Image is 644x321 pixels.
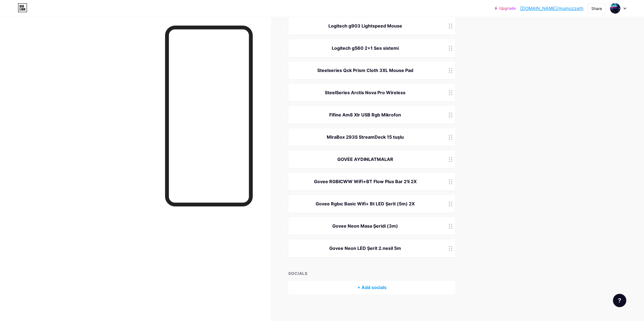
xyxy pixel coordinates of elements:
[295,178,435,185] div: Govee RGBICWW WiFi+BT Flow Plus Bar 2'li 2X
[610,3,620,14] img: mumozzeth
[295,23,435,29] div: Logitech g903 Lightspeed Mouse
[295,245,435,252] div: Govee Neon LED Şerit 2.nesil 5m
[295,134,435,140] div: MiraBox 293S StreamDeck 15 tuşlu
[295,200,435,207] div: Govee Rgbıc Basic Wifi+ Bt LED Şerit (5m) 2X
[295,223,435,229] div: Govee Neon Masa Şeridi (3m)
[295,156,435,163] div: GOVEE AYDINLATMALAR
[288,270,455,276] div: SOCIALS
[288,281,455,294] div: + Add socials
[591,6,602,11] div: Share
[295,67,435,74] div: Steelseries Qck Prism Cloth 3XL Mouse Pad
[495,6,516,11] a: Upgrade
[295,45,435,51] div: Logitech g560 2+1 Ses sistemi
[295,89,435,96] div: SteelSeries Arctis Nova Pro Wireless
[520,5,583,12] a: [DOMAIN_NAME]/mumozzeth
[295,111,435,118] div: Fifine Am8 Xlr USB Rgb Mikrofon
